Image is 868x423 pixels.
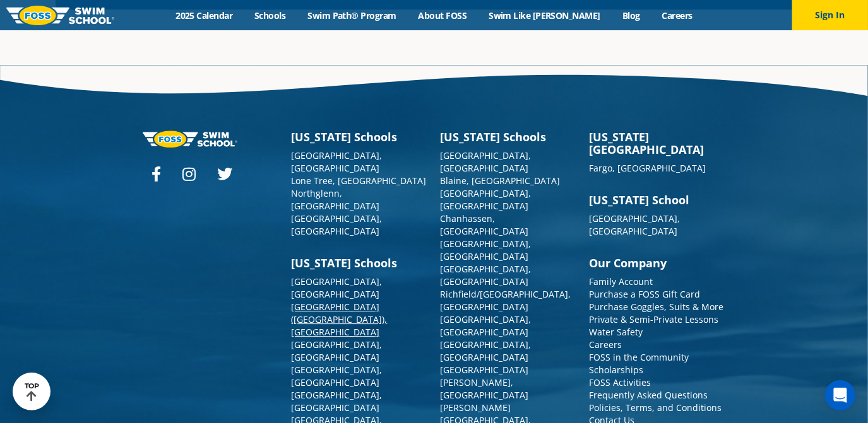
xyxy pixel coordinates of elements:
[292,389,383,414] a: [GEOGRAPHIC_DATA], [GEOGRAPHIC_DATA]
[590,301,724,313] a: Purchase Goggles, Suits & More
[590,257,726,269] h3: Our Company
[590,376,651,388] a: FOSS Activities
[590,288,701,300] a: Purchase a FOSS Gift Card
[590,162,706,174] a: Fargo, [GEOGRAPHIC_DATA]
[441,313,532,338] a: [GEOGRAPHIC_DATA], [GEOGRAPHIC_DATA]
[292,339,383,363] a: [GEOGRAPHIC_DATA], [GEOGRAPHIC_DATA]
[441,212,529,237] a: Chanhassen, [GEOGRAPHIC_DATA]
[143,130,237,148] img: Foss-logo-horizontal-white.svg
[292,364,383,388] a: [GEOGRAPHIC_DATA], [GEOGRAPHIC_DATA]
[292,175,427,187] a: Lone Tree, [GEOGRAPHIC_DATA]
[441,263,532,287] a: [GEOGRAPHIC_DATA], [GEOGRAPHIC_DATA]
[441,130,577,143] h3: [US_STATE] Schools
[478,9,612,21] a: Swim Like [PERSON_NAME]
[25,382,39,402] div: TOP
[825,380,855,410] div: Open Intercom Messenger
[441,339,532,363] a: [GEOGRAPHIC_DATA], [GEOGRAPHIC_DATA]
[165,9,244,21] a: 2025 Calendar
[590,339,622,351] a: Careers
[441,187,532,212] a: [GEOGRAPHIC_DATA], [GEOGRAPHIC_DATA]
[590,130,726,156] h3: [US_STATE][GEOGRAPHIC_DATA]
[590,194,726,206] h3: [US_STATE] School
[292,301,388,338] a: [GEOGRAPHIC_DATA] ([GEOGRAPHIC_DATA]), [GEOGRAPHIC_DATA]
[590,313,719,325] a: Private & Semi-Private Lessons
[590,364,644,376] a: Scholarships
[590,351,689,363] a: FOSS in the Community
[611,9,651,21] a: Blog
[590,326,643,338] a: Water Safety
[590,389,708,401] a: Frequently Asked Questions
[441,288,571,313] a: Richfield/[GEOGRAPHIC_DATA], [GEOGRAPHIC_DATA]
[441,149,532,174] a: [GEOGRAPHIC_DATA], [GEOGRAPHIC_DATA]
[590,402,722,414] a: Policies, Terms, and Conditions
[6,6,114,25] img: FOSS Swim School Logo
[292,187,380,212] a: Northglenn, [GEOGRAPHIC_DATA]
[441,238,532,262] a: [GEOGRAPHIC_DATA], [GEOGRAPHIC_DATA]
[441,175,561,187] a: Blaine, [GEOGRAPHIC_DATA]
[297,9,407,21] a: Swim Path® Program
[407,9,478,21] a: About FOSS
[292,212,383,237] a: [GEOGRAPHIC_DATA], [GEOGRAPHIC_DATA]
[292,130,428,143] h3: [US_STATE] Schools
[244,9,297,21] a: Schools
[590,275,653,287] a: Family Account
[651,9,703,21] a: Careers
[441,364,529,401] a: [GEOGRAPHIC_DATA][PERSON_NAME], [GEOGRAPHIC_DATA]
[292,257,428,269] h3: [US_STATE] Schools
[292,275,383,300] a: [GEOGRAPHIC_DATA], [GEOGRAPHIC_DATA]
[590,212,681,237] a: [GEOGRAPHIC_DATA], [GEOGRAPHIC_DATA]
[292,149,383,174] a: [GEOGRAPHIC_DATA], [GEOGRAPHIC_DATA]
